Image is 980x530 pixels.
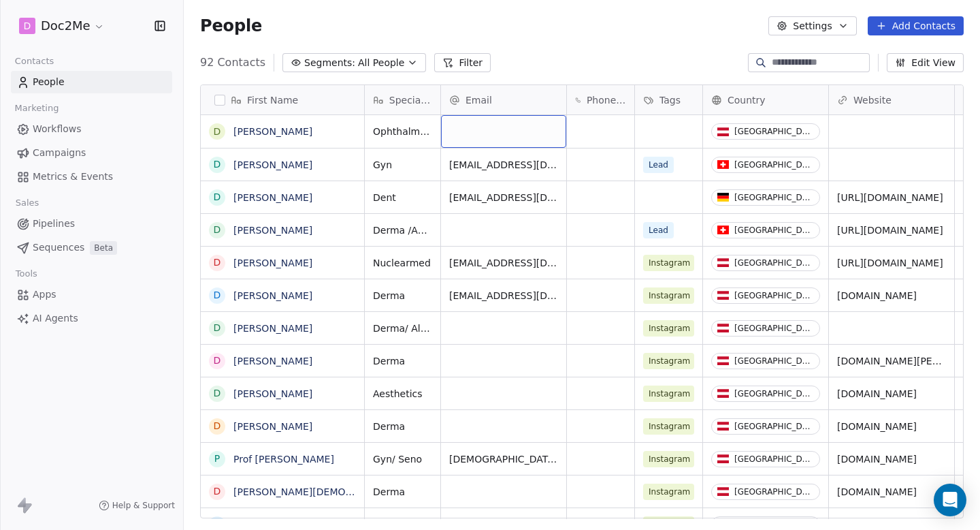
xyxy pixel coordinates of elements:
[635,85,702,114] div: Tags
[868,16,964,35] button: Add Contacts
[358,56,404,70] span: All People
[33,217,75,231] span: Pipelines
[304,56,355,70] span: Segments:
[33,122,82,136] span: Workflows
[373,289,432,302] span: Derma
[233,258,312,268] a: [PERSON_NAME]
[853,93,892,107] span: Website
[837,486,917,497] a: [DOMAIN_NAME]
[449,256,558,270] span: [EMAIL_ADDRESS][DOMAIN_NAME]
[587,93,626,107] span: Phone Number
[16,14,108,37] button: DDoc2Me
[214,255,221,270] div: D
[11,166,172,188] a: Metrics & Events
[214,125,221,139] div: D
[373,420,432,433] span: Derma
[734,324,814,333] div: [GEOGRAPHIC_DATA]
[11,307,172,330] a: AI Agents
[214,452,220,466] div: P
[837,290,917,301] a: [DOMAIN_NAME]
[33,170,113,184] span: Metrics & Events
[373,354,432,368] span: Derma
[11,236,172,259] a: SequencesBeta
[233,454,334,465] a: Prof [PERSON_NAME]
[233,192,312,203] a: [PERSON_NAME]
[449,158,558,172] span: [EMAIL_ADDRESS][DOMAIN_NAME]
[214,288,221,302] div: D
[643,255,694,271] span: Instagram
[643,484,694,500] span: Instagram
[112,500,175,511] span: Help & Support
[465,93,492,107] span: Email
[373,223,432,237] span: Derma /Aesth
[449,452,558,466] span: [DEMOGRAPHIC_DATA][DOMAIN_NAME]
[10,264,43,284] span: Tools
[233,356,312,367] a: [PERSON_NAME]
[829,85,954,114] div: Website
[214,354,221,368] div: D
[837,258,943,268] a: [URL][DOMAIN_NAME]
[389,93,432,107] span: Specialty
[373,387,432,401] span: Aesthetics
[365,85,440,114] div: Specialty
[734,454,814,464] div: [GEOGRAPHIC_DATA]
[734,225,814,235] div: [GEOGRAPHIC_DATA]
[643,287,694,304] span: Instagram
[373,485,432,499] span: Derma
[837,388,917,399] a: [DOMAIN_NAME]
[201,85,364,114] div: First Name
[11,71,172,93] a: People
[768,16,856,35] button: Settings
[703,85,828,114] div: Country
[734,389,814,399] div: [GEOGRAPHIC_DATA]
[90,241,117,255] span: Beta
[11,283,172,306] a: Apps
[373,158,432,172] span: Gyn
[214,484,221,499] div: D
[33,311,78,326] span: AI Agents
[643,353,694,369] span: Instagram
[233,159,312,170] a: [PERSON_NAME]
[33,240,84,255] span: Sequences
[233,126,312,137] a: [PERSON_NAME]
[373,191,432,204] span: Dent
[24,19,31,33] span: D
[567,85,634,114] div: Phone Number
[934,484,966,516] div: Open Intercom Messenger
[247,93,298,107] span: First Name
[887,53,964,72] button: Edit View
[233,388,312,399] a: [PERSON_NAME]
[449,289,558,302] span: [EMAIL_ADDRESS][DOMAIN_NAME]
[214,223,221,237] div: D
[643,386,694,402] span: Instagram
[33,146,86,160] span: Campaigns
[373,256,432,270] span: Nuclearmed
[373,125,432,138] span: Ophthalmologie
[201,115,365,519] div: grid
[233,486,421,497] a: [PERSON_NAME][DEMOGRAPHIC_DATA]
[643,451,694,467] span: Instagram
[837,454,917,465] a: [DOMAIN_NAME]
[233,519,312,530] a: [PERSON_NAME]
[734,291,814,300] div: [GEOGRAPHIC_DATA]
[837,225,943,236] a: [URL][DOMAIN_NAME]
[728,93,766,107] span: Country
[734,258,814,268] div: [GEOGRAPHIC_DATA]
[659,93,681,107] span: Tags
[10,193,45,213] span: Sales
[837,421,917,432] a: [DOMAIN_NAME]
[837,192,943,203] a: [URL][DOMAIN_NAME]
[9,98,65,119] span: Marketing
[33,75,65,89] span: People
[441,85,566,114] div: Email
[643,320,694,337] span: Instagram
[11,213,172,235] a: Pipelines
[434,53,491,72] button: Filter
[33,287,56,302] span: Apps
[734,160,814,170] div: [GEOGRAPHIC_DATA]
[233,421,312,432] a: [PERSON_NAME]
[214,157,221,172] div: D
[643,418,694,435] span: Instagram
[734,127,814,136] div: [GEOGRAPHIC_DATA]
[41,17,91,35] span: Doc2Me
